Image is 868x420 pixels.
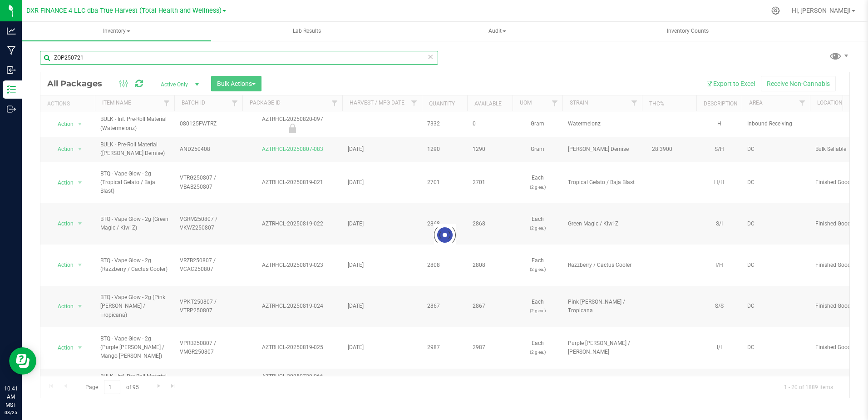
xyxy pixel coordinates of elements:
span: Hi, [PERSON_NAME]! [792,7,851,14]
a: Lab Results [212,22,401,41]
input: Search Package ID, Item Name, SKU, Lot or Part Number... [40,51,438,65]
inline-svg: Manufacturing [7,46,16,55]
span: DXR FINANCE 4 LLC dba True Harvest (Total Health and Wellness) [26,7,222,15]
span: Lab Results [281,27,333,35]
a: Inventory [22,22,211,41]
iframe: Resource center [9,347,36,375]
span: Audit [403,22,592,40]
span: Inventory Counts [655,27,721,35]
a: Inventory Counts [593,22,782,41]
inline-svg: Outbound [7,105,16,114]
inline-svg: Analytics [7,26,16,35]
div: Manage settings [770,6,781,15]
inline-svg: Inbound [7,65,16,75]
p: 08/25 [4,409,18,416]
p: 10:41 AM MST [4,385,18,409]
inline-svg: Inventory [7,85,16,94]
a: Audit [403,22,592,41]
span: Clear [427,51,434,63]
